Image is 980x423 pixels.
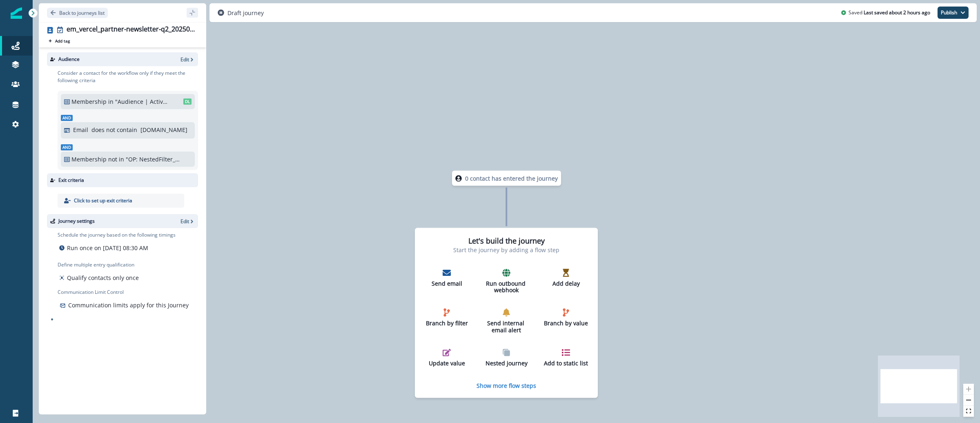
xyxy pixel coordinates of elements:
[864,9,930,16] p: Last saved about 2 hours ago
[421,305,472,330] button: Branch by filter
[183,98,192,105] span: DL
[67,25,195,34] div: em_vercel_partner-newsletter-q2_20250808_2966
[91,125,137,134] p: does not contain
[468,237,545,246] h2: Let's build the journey
[424,320,469,327] p: Branch by filter
[180,56,189,63] p: Edit
[849,9,862,16] p: Saved
[484,280,529,294] p: Run outbound webhook
[180,218,195,225] button: Edit
[58,69,198,84] p: Consider a contact for the workflow only if they meet the following criteria
[47,38,71,44] button: Add tag
[424,280,469,287] p: Send email
[61,144,73,150] span: And
[55,38,70,43] p: Add tag
[58,261,140,269] p: Define multiple entry qualification
[71,155,107,163] p: Membership
[481,305,532,337] button: Send internal email alert
[71,97,107,106] p: Membership
[74,197,132,204] p: Click to set up exit criteria
[453,245,559,254] p: Start the journey by adding a flow step
[543,280,588,287] p: Add delay
[540,265,592,290] button: Add delay
[963,395,974,406] button: zoom out
[67,244,148,252] p: Run once on [DATE] 08:30 AM
[421,265,472,290] button: Send email
[481,265,532,297] button: Run outbound webhook
[58,217,95,225] p: Journey settings
[938,7,969,19] button: Publish
[59,9,105,16] p: Back to journeys list
[11,7,22,19] img: Inflection
[484,360,529,367] p: Nested journey
[58,177,84,184] p: Exit criteria
[424,360,469,367] p: Update value
[540,345,592,370] button: Add to static list
[73,125,88,134] p: Email
[187,8,198,18] button: sidebar collapse toggle
[543,360,588,367] p: Add to static list
[108,97,114,106] p: in
[108,155,124,163] p: not in
[126,155,181,163] p: "OP: NestedFilter_MasterEmailSuppression+3daygov"
[227,9,264,17] p: Draft journey
[465,174,558,183] p: 0 contact has entered the journey
[140,125,187,134] p: [DOMAIN_NAME]
[58,289,198,296] p: Communication Limit Control
[115,97,170,106] p: "Audience | Active Partners - Verified"
[47,8,108,18] button: Go back
[68,301,189,309] p: Communication limits apply for this Journey
[58,231,176,239] p: Schedule the journey based on the following timings
[484,320,529,334] p: Send internal email alert
[61,115,73,121] span: And
[415,228,598,398] div: Let's build the journeyStart the journey by adding a flow stepSend emailRun outbound webhookAdd d...
[58,56,80,63] p: Audience
[421,345,472,370] button: Update value
[477,381,536,389] button: Show more flow steps
[963,406,974,417] button: fit view
[180,218,189,225] p: Edit
[67,273,139,282] p: Qualify contacts only once
[540,305,592,330] button: Branch by value
[428,171,585,186] div: 0 contact has entered the journey
[481,345,532,370] button: Nested journey
[543,320,588,327] p: Branch by value
[180,56,195,63] button: Edit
